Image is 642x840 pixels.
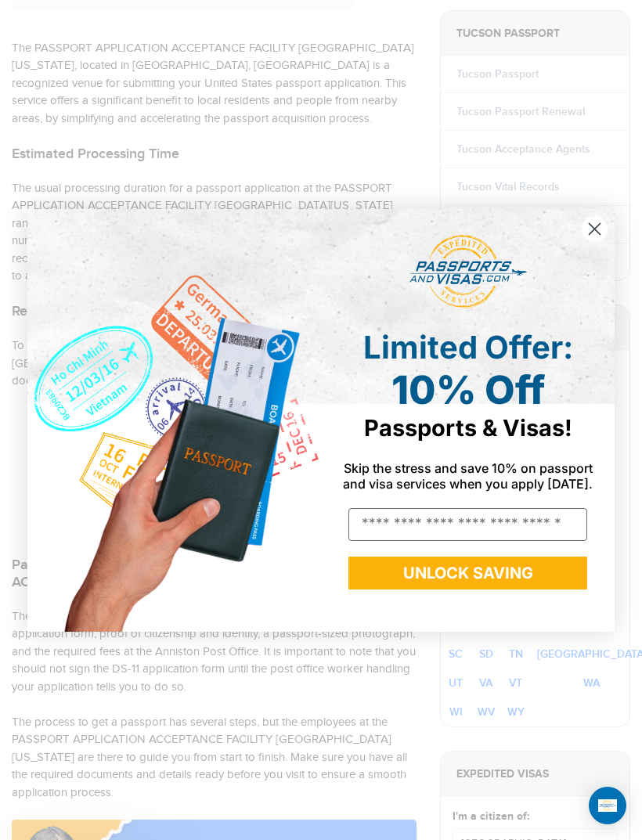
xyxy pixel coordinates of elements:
span: Passports & Visas! [364,414,572,442]
span: 10% Off [391,366,545,413]
div: Open Intercom Messenger [589,787,626,824]
button: Close dialog [581,215,608,243]
img: de9cda0d-0715-46ca-9a25-073762a91ba7.png [27,209,321,632]
span: Skip the stress and save 10% on passport and visa services when you apply [DATE]. [343,460,593,492]
span: Limited Offer: [363,328,573,366]
img: passports and visas [409,235,527,308]
button: UNLOCK SAVING [348,557,587,589]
